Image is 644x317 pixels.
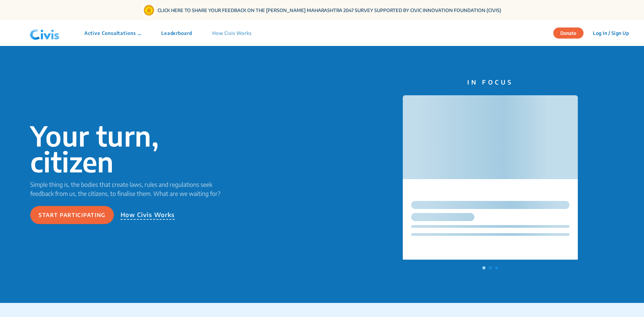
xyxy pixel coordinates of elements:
img: Gom Logo [143,4,155,16]
p: Your turn, citizen [30,123,234,174]
button: Log In / Sign Up [589,28,633,38]
p: IN FOCUS [403,77,578,87]
p: Active Consultations [84,30,141,37]
a: Donate [553,29,589,36]
img: navlogo.png [27,23,62,43]
p: Simple thing is, the bodies that create laws, rules and regulations seek feedback from us, the ci... [30,180,234,198]
p: How Civis Works [212,30,252,37]
p: How Civis Works [121,210,175,220]
button: Start participating [30,206,114,224]
button: Donate [553,28,584,39]
a: CLICK HERE TO SHARE YOUR FEEDBACK ON THE [PERSON_NAME] MAHARASHTRA 2047 SURVEY SUPPORTED BY CIVIC... [158,7,501,14]
p: Leaderboard [161,30,192,37]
